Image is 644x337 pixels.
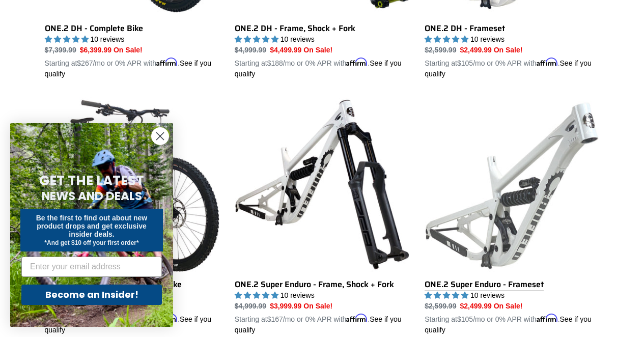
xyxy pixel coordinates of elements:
[44,239,138,246] span: *And get $10 off your first order*
[151,127,169,145] button: Close dialog
[21,285,162,305] button: Become an Insider!
[36,214,148,238] span: Be the first to find out about new product drops and get exclusive insider deals.
[42,188,142,204] span: NEWS AND DEALS
[21,257,162,277] input: Enter your email address
[39,172,144,190] span: GET THE LATEST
